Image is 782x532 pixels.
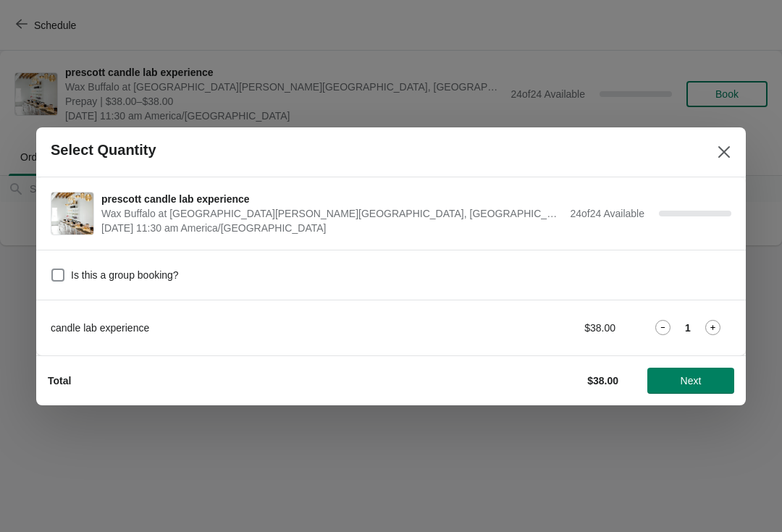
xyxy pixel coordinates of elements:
span: [DATE] 11:30 am America/[GEOGRAPHIC_DATA] [101,221,563,235]
span: Is this a group booking? [71,268,179,282]
span: prescott candle lab experience [101,192,563,206]
span: Wax Buffalo at [GEOGRAPHIC_DATA][PERSON_NAME][GEOGRAPHIC_DATA], [GEOGRAPHIC_DATA], [GEOGRAPHIC_DA... [101,206,563,221]
button: Next [647,368,734,394]
div: $38.00 [482,321,615,335]
strong: Total [48,375,71,387]
span: Next [681,375,702,387]
img: prescott candle lab experience | Wax Buffalo at Prescott, Prescott Avenue, Lincoln, NE, USA | Oct... [51,193,93,235]
strong: 1 [685,321,691,335]
strong: $38.00 [587,375,618,387]
div: candle lab experience [51,321,453,335]
h2: Select Quantity [51,142,156,159]
button: Close [711,139,737,165]
span: 24 of 24 Available [570,208,644,219]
